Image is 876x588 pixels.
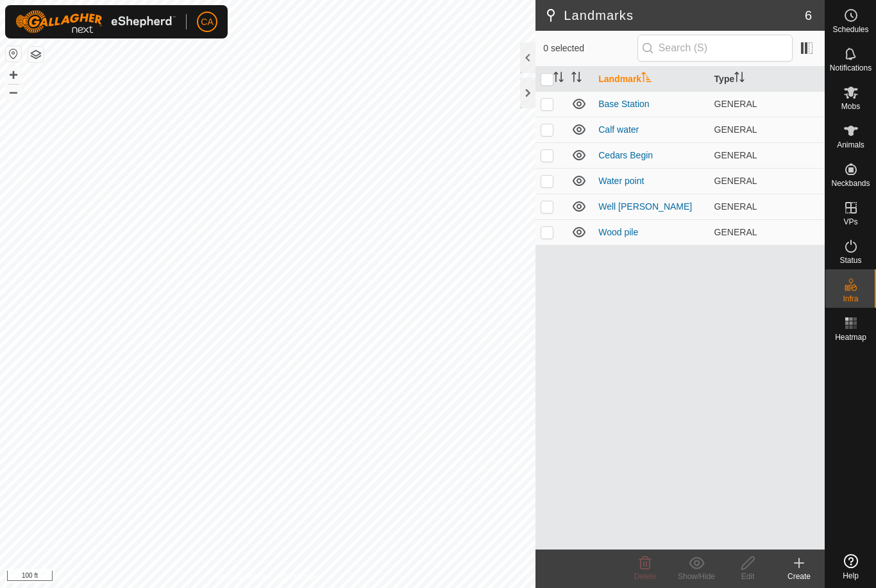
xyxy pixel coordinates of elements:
[598,150,653,160] a: Cedars Begin
[709,67,825,92] th: Type
[543,42,637,55] span: 0 selected
[773,571,825,582] div: Create
[280,571,318,583] a: Contact Us
[841,103,860,110] span: Mobs
[835,333,866,341] span: Heatmap
[830,64,872,72] span: Notifications
[714,124,757,135] span: GENERAL
[637,35,793,62] input: Search (S)
[6,46,21,62] button: Reset Map
[598,176,644,186] a: Water point
[641,74,652,84] p-sorticon: Activate to sort
[832,26,868,33] span: Schedules
[543,8,805,23] h2: Landmarks
[634,572,657,581] span: Delete
[843,295,858,303] span: Infra
[593,67,709,92] th: Landmark
[714,227,757,237] span: GENERAL
[15,10,176,33] img: Gallagher Logo
[598,227,638,237] a: Wood pile
[598,201,692,212] a: Well [PERSON_NAME]
[843,572,859,580] span: Help
[722,571,773,582] div: Edit
[598,99,649,109] a: Base Station
[201,15,213,29] span: CA
[598,124,639,135] a: Calf water
[839,256,861,264] span: Status
[714,176,757,186] span: GENERAL
[28,47,44,62] button: Map Layers
[831,180,870,187] span: Neckbands
[734,74,745,84] p-sorticon: Activate to sort
[714,150,757,160] span: GENERAL
[553,74,564,84] p-sorticon: Activate to sort
[217,571,265,583] a: Privacy Policy
[825,549,876,585] a: Help
[571,74,582,84] p-sorticon: Activate to sort
[6,67,21,83] button: +
[805,6,812,25] span: 6
[714,201,757,212] span: GENERAL
[837,141,864,149] span: Animals
[6,84,21,99] button: –
[714,99,757,109] span: GENERAL
[671,571,722,582] div: Show/Hide
[843,218,857,226] span: VPs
